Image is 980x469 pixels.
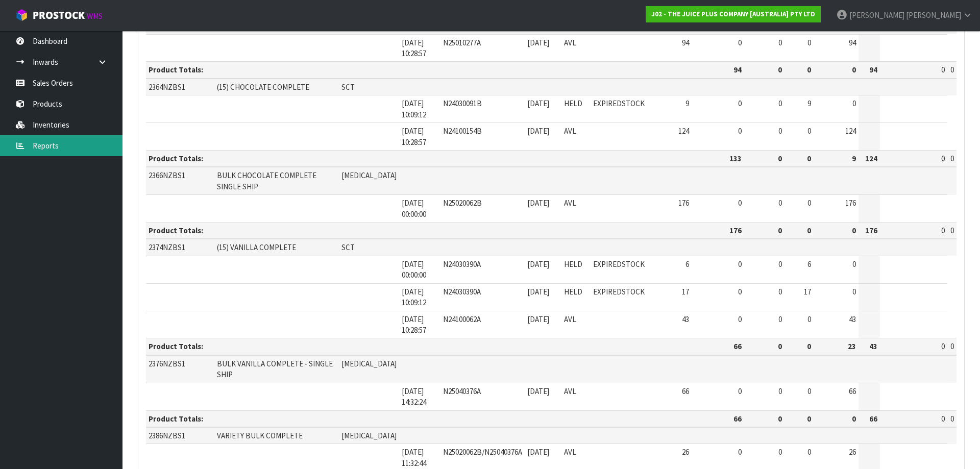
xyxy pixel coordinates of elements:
strong: J02 - THE JUICE PLUS COMPANY [AUSTRALIA] PTY LTD [651,10,815,18]
span: N25010277A [443,38,481,47]
span: EXPIREDSTOCK [593,287,645,297]
span: 0 [738,98,742,108]
span: 9 [685,98,689,108]
strong: 176 [865,226,877,235]
strong: 43 [869,341,877,351]
strong: 0 [807,226,811,235]
span: 0 [778,126,782,136]
span: [DATE] [527,314,549,324]
span: 0 [738,198,742,208]
span: 0 [778,314,782,324]
span: 0 [738,447,742,457]
span: 17 [804,287,811,297]
span: [DATE] 00:00:00 [402,198,426,218]
span: [MEDICAL_DATA] [341,359,397,368]
span: HELD [564,287,582,297]
span: 26 [682,447,689,457]
span: [DATE] 11:32:44 [402,447,426,467]
span: (15) CHOCOLATE COMPLETE [217,82,309,92]
span: [PERSON_NAME] [906,10,961,20]
strong: 176 [729,226,742,235]
span: [DATE] [527,447,549,457]
span: N24030390A [443,287,481,297]
span: 26 [849,447,856,457]
span: 0 [950,341,954,351]
strong: 0 [807,65,811,75]
strong: 0 [778,414,782,424]
strong: 94 [869,65,877,75]
span: 94 [682,38,689,47]
span: EXPIREDSTOCK [593,98,645,108]
span: [DATE] [527,98,549,108]
span: 94 [849,38,856,47]
span: 0 [950,65,954,75]
span: 43 [849,314,856,324]
span: 176 [678,198,689,208]
span: 0 [778,386,782,396]
span: [DATE] 10:28:57 [402,126,426,146]
span: [DATE] 10:09:12 [402,98,426,119]
span: 66 [849,386,856,396]
span: [MEDICAL_DATA] [341,431,397,440]
span: 0 [950,414,954,424]
span: AVL [564,447,576,457]
strong: 0 [807,341,811,351]
span: 0 [941,226,945,235]
span: [DATE] 14:32:24 [402,386,426,407]
span: 0 [941,154,945,163]
img: cube-alt.png [15,9,28,21]
strong: 23 [848,341,856,351]
span: 0 [852,259,856,269]
span: AVL [564,386,576,396]
span: BULK CHOCOLATE COMPLETE SINGLE SHIP [217,170,316,191]
strong: 0 [778,226,782,235]
strong: Product Totals: [149,154,203,163]
span: 9 [807,98,811,108]
span: 0 [738,259,742,269]
span: BULK VANILLA COMPLETE - SINGLE SHIP [217,359,333,379]
span: 124 [845,126,856,136]
strong: 0 [852,226,856,235]
span: SCT [341,82,355,92]
span: [DATE] 10:09:12 [402,287,426,307]
strong: 133 [729,154,742,163]
span: [DATE] [527,38,549,47]
strong: 124 [865,154,877,163]
span: 0 [738,38,742,47]
span: 2364NZBS1 [149,82,185,92]
span: 124 [678,126,689,136]
span: 0 [852,98,856,108]
span: 0 [778,259,782,269]
strong: 0 [778,65,782,75]
span: 0 [941,414,945,424]
span: 0 [778,98,782,108]
span: 6 [807,259,811,269]
strong: 9 [852,154,856,163]
span: AVL [564,198,576,208]
span: AVL [564,314,576,324]
span: [PERSON_NAME] [849,10,904,20]
span: 0 [738,287,742,297]
strong: 66 [733,341,742,351]
span: N25040376A [443,386,481,396]
span: 43 [682,314,689,324]
strong: 0 [852,414,856,424]
span: VARIETY BULK COMPLETE [217,431,303,440]
span: 176 [845,198,856,208]
span: [DATE] [527,386,549,396]
strong: Product Totals: [149,65,203,75]
span: 6 [685,259,689,269]
span: AVL [564,126,576,136]
span: HELD [564,259,582,269]
span: 0 [778,38,782,47]
span: 0 [738,126,742,136]
span: 2366NZBS1 [149,170,185,180]
span: [DATE] [527,198,549,208]
span: 0 [807,198,811,208]
strong: 0 [852,65,856,75]
span: (15) VANILLA COMPLETE [217,242,296,252]
span: 0 [807,38,811,47]
span: 0 [778,447,782,457]
strong: Product Totals: [149,226,203,235]
strong: 94 [733,65,742,75]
